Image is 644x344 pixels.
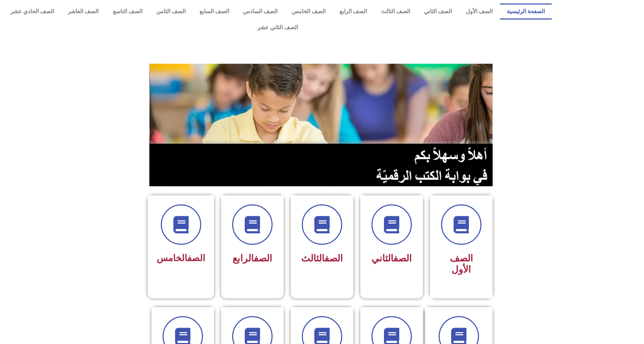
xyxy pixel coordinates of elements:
[233,253,272,264] span: الرابع
[374,3,417,19] a: الصف الثالث
[324,253,343,264] a: الصف
[284,3,332,19] a: الصف الخامس
[187,253,205,263] a: الصف
[3,3,61,19] a: الصف الحادي عشر
[3,19,552,36] a: الصف الثاني عشر
[417,3,459,19] a: الصف الثاني
[459,3,500,19] a: الصف الأول
[450,253,473,275] span: الصف الأول
[157,253,205,263] span: الخامس
[393,253,412,264] a: الصف
[500,3,552,19] a: الصفحة الرئيسية
[106,3,149,19] a: الصف التاسع
[149,3,193,19] a: الصف الثامن
[236,3,284,19] a: الصف السادس
[301,253,343,264] span: الثالث
[193,3,236,19] a: الصف السابع
[332,3,374,19] a: الصف الرابع
[61,3,105,19] a: الصف العاشر
[371,253,412,264] span: الثاني
[254,253,272,264] a: الصف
